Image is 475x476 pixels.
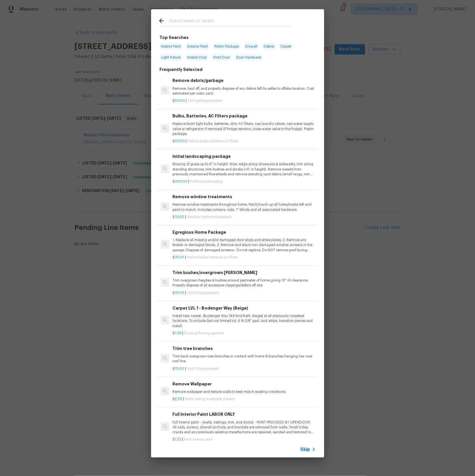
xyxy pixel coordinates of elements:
p: Remove, haul off, and properly dispose of any debris left by seller to offsite location. Cost est... [172,86,316,96]
span: Prelims landscaping [190,180,223,183]
p: Trim overgrown hegdes & bushes around perimeter of home giving 12" of clearance. Properly dispose... [172,278,316,288]
span: Interior Door [185,53,209,61]
span: Drywall [244,42,259,50]
p: | [172,179,316,184]
p: Full Interior paint - (walls, ceilings, trim, and doors) - PAINT PROVIDED BY OPENDOOR. All nails,... [172,420,316,435]
h6: Bulbs, Batteries, AC Filters package [172,113,316,119]
p: | [172,397,316,402]
h6: Egregious Home Package [172,229,316,235]
span: Door Hardware [235,53,263,61]
span: Prelim Package [213,42,241,50]
span: Yard garbage present [187,99,222,102]
p: Remove window treatments throughout home. Patch/touch up all holes/marks left and paint to match.... [172,202,316,212]
p: | [172,437,316,442]
p: | [172,331,316,336]
span: Window treatments present [187,215,232,219]
span: $1.28 [172,331,181,335]
span: Flooring flooring general [184,331,224,335]
p: | [172,98,316,103]
span: $75.00 [172,367,184,370]
span: $1.22 [172,438,181,441]
span: Exterior Paint [186,42,210,50]
p: Trim back overgrown tree branches in contact with home & branches hanging low over roof line. [172,354,316,364]
span: $300.00 [172,180,187,183]
h6: Frequently Selected [160,66,203,73]
p: Replace burnt light bulbs, batteries, dirty AC filters, cap laundry valves, cap water supply valv... [172,121,316,136]
span: $50.00 [172,99,185,102]
span: $50.00 [172,139,185,143]
span: Skip [301,447,310,452]
h6: Trim tree branches [172,345,316,352]
span: Front Door [212,53,232,61]
h6: Initial landscaping package [172,153,316,160]
span: Prelims bulbs batteries ac filters [187,139,238,143]
span: Prelims bulbs batteries ac filters [187,256,238,259]
p: | [172,291,316,295]
p: Mowing of grass up to 6" in height. Mow, edge along driveways & sidewalks, trim along standing st... [172,162,316,177]
p: | [172,255,316,260]
span: Carpet [279,42,293,50]
p: Remove wallpaper and texture walls to best match existing conditions [172,389,316,394]
span: Walls ceiling wallpaper present [185,397,235,401]
h6: Remove debris/garbage [172,77,316,84]
p: | [172,215,316,220]
span: $75.00 [172,256,184,259]
h6: Full Interior Paint LABOR ONLY [172,411,316,417]
p: | [172,366,316,371]
h6: Remove window treatments [172,194,316,200]
span: Yard foilage present [187,367,219,370]
span: $75.00 [172,291,184,295]
h6: Trim bushes/overgrown [PERSON_NAME] [172,269,316,276]
h6: Carpet LVL 1 - Bodenger Way (Beige) [172,305,316,311]
input: Search issues or repairs [169,17,291,26]
span: Paint interior paint [184,438,213,441]
span: Light Fixture [159,53,183,61]
span: Debris [262,42,276,50]
p: Install new carpet. (Bodenger Way 749 Bird Bath, Beige) at all previously carpeted locations. To ... [172,314,316,328]
span: $10.00 [172,215,184,219]
p: | [172,139,316,144]
p: 1. Replace all missing and/or damaged door stops and strike plates. 2. Remove any broken or damag... [172,238,316,252]
span: $2.50 [172,397,182,401]
h6: Remove Wallpaper [172,381,316,387]
span: Interior Paint [159,42,183,50]
h6: Top Searches [160,34,189,41]
span: Yard foilage present [187,291,219,295]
